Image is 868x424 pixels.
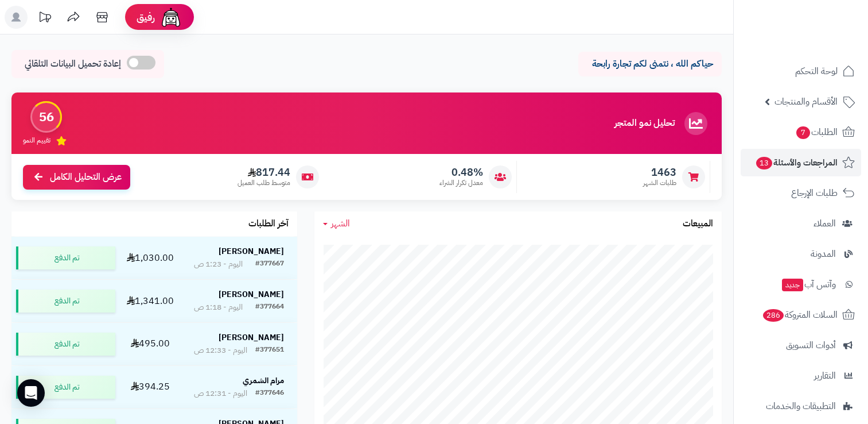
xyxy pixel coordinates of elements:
td: 394.25 [120,366,180,408]
span: إعادة تحميل البيانات التلقائي [25,57,121,71]
a: التقارير [741,362,861,390]
div: اليوم - 12:31 ص [194,388,247,399]
span: طلبات الإرجاع [791,185,838,201]
h3: تحليل نمو المتجر [614,118,675,129]
td: 495.00 [120,323,180,365]
a: السلات المتروكة286 [741,301,861,329]
span: الأقسام والمنتجات [774,94,838,110]
span: 0.48% [439,166,483,179]
span: التطبيقات والخدمات [766,398,836,414]
span: معدل تكرار الشراء [439,178,483,188]
td: 1,341.00 [120,280,180,322]
a: لوحة التحكم [741,57,861,85]
span: أدوات التسويق [786,337,836,353]
span: طلبات الشهر [643,178,676,188]
a: وآتس آبجديد [741,271,861,298]
span: الطلبات [795,124,838,140]
div: تم الدفع [16,290,115,313]
span: تقييم النمو [23,136,50,145]
span: العملاء [813,215,836,232]
span: وآتس آب [781,276,836,292]
strong: مرام الشمري [243,375,284,387]
div: تم الدفع [16,376,115,399]
div: #377651 [255,345,284,356]
span: التقارير [814,368,836,384]
span: رفيق [137,10,155,24]
strong: [PERSON_NAME] [219,245,284,257]
a: المراجعات والأسئلة13 [741,149,861,176]
h3: آخر الطلبات [248,219,289,229]
a: المدونة [741,240,861,268]
a: العملاء [741,210,861,237]
div: #377667 [255,259,284,270]
span: 7 [796,126,810,139]
div: #377664 [255,302,284,313]
h3: المبيعات [683,219,713,229]
div: اليوم - 12:33 ص [194,345,247,356]
span: جديد [782,279,803,291]
div: Open Intercom Messenger [17,379,45,407]
a: التطبيقات والخدمات [741,392,861,420]
a: عرض التحليل الكامل [23,165,130,190]
div: اليوم - 1:18 ص [194,302,243,313]
span: 1463 [643,166,676,179]
span: متوسط طلب العميل [238,178,290,188]
span: المدونة [811,246,836,262]
div: اليوم - 1:23 ص [194,259,243,270]
span: لوحة التحكم [795,63,838,79]
a: الشهر [323,217,350,230]
strong: [PERSON_NAME] [219,288,284,300]
img: ai-face.png [159,6,182,29]
div: تم الدفع [16,246,115,269]
div: #377646 [255,388,284,399]
strong: [PERSON_NAME] [219,332,284,344]
p: حياكم الله ، نتمنى لكم تجارة رابحة [587,57,713,71]
span: عرض التحليل الكامل [50,171,122,184]
div: تم الدفع [16,333,115,356]
td: 1,030.00 [120,237,180,279]
span: 817.44 [238,166,290,179]
span: 13 [756,157,772,169]
a: أدوات التسويق [741,332,861,359]
span: الشهر [331,217,350,230]
a: طلبات الإرجاع [741,179,861,207]
span: السلات المتروكة [762,307,838,323]
span: 286 [763,309,784,322]
a: الطلبات7 [741,118,861,146]
a: تحديثات المنصة [30,6,59,32]
span: المراجعات والأسئلة [755,155,838,171]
